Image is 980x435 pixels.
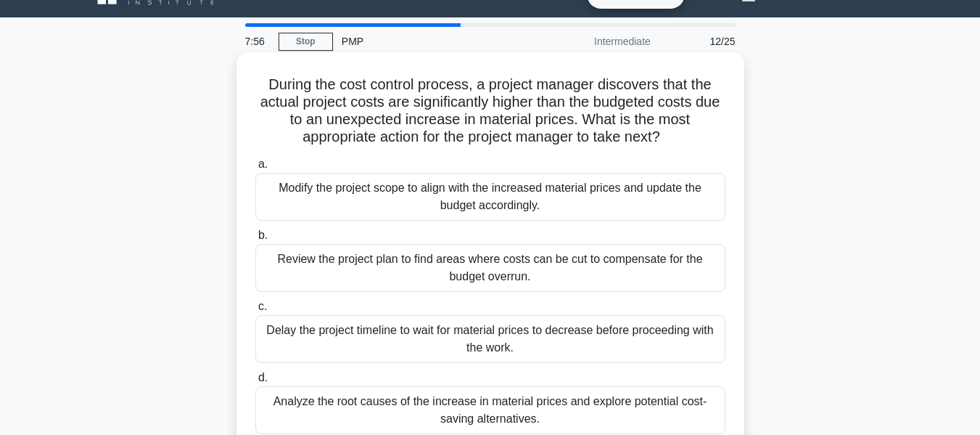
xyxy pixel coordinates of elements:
a: Stop [279,33,333,51]
div: Analyze the root causes of the increase in material prices and explore potential cost-saving alte... [255,386,725,434]
div: PMP [333,27,532,56]
div: 7:56 [236,27,279,56]
h5: During the cost control process, a project manager discovers that the actual project costs are si... [254,76,727,147]
div: 12/25 [659,27,744,56]
div: Intermediate [532,27,659,56]
div: Review the project plan to find areas where costs can be cut to compensate for the budget overrun. [255,244,725,292]
div: Delay the project timeline to wait for material prices to decrease before proceeding with the work. [255,315,725,363]
div: Modify the project scope to align with the increased material prices and update the budget accord... [255,173,725,221]
span: d. [258,371,268,383]
span: a. [258,158,268,170]
span: b. [258,229,268,241]
span: c. [258,300,267,312]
